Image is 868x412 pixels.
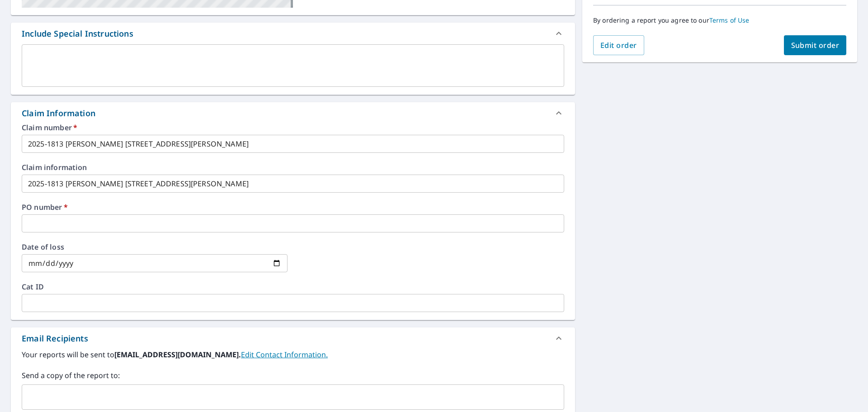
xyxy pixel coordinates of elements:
label: PO number [22,204,564,211]
div: Email Recipients [22,332,88,345]
a: EditContactInfo [241,350,328,360]
label: Cat ID [22,283,564,290]
label: Claim number [22,124,564,131]
div: Include Special Instructions [11,23,575,44]
div: Claim Information [11,102,575,124]
div: Email Recipients [11,327,575,349]
label: Send a copy of the report to: [22,370,564,381]
button: Edit order [593,35,644,55]
label: Claim information [22,164,564,171]
span: Edit order [600,40,637,50]
button: Submit order [784,35,847,55]
p: By ordering a report you agree to our [593,16,846,24]
b: [EMAIL_ADDRESS][DOMAIN_NAME]. [114,350,241,360]
div: Claim Information [22,107,95,119]
label: Date of loss [22,243,288,251]
span: Submit order [791,40,840,50]
a: Terms of Use [709,16,750,24]
div: Include Special Instructions [22,28,133,40]
label: Your reports will be sent to [22,349,564,360]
